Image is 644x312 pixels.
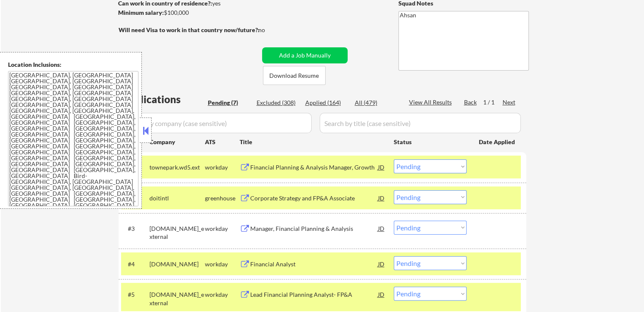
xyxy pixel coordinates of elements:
div: JD [377,256,386,271]
div: $100,000 [118,8,259,17]
div: Financial Analyst [250,260,378,268]
div: Status [394,134,467,149]
div: workday [205,260,240,268]
div: Title [240,138,386,146]
div: View All Results [409,98,454,107]
div: Company [149,138,205,146]
div: JD [377,221,386,236]
div: Applied (164) [305,99,348,107]
div: Corporate Strategy and FP&A Associate [250,194,378,203]
div: JD [377,287,386,302]
div: workday [205,224,240,233]
div: workday [205,163,240,172]
div: [DOMAIN_NAME]_external [149,224,205,241]
button: Add a Job Manually [262,47,348,63]
div: #3 [128,224,143,233]
div: 1 / 1 [483,98,503,107]
div: All (479) [355,99,397,107]
div: doitintl [149,194,205,203]
div: no [258,26,282,34]
div: Back [464,98,478,107]
div: ATS [205,138,240,146]
strong: Will need Visa to work in that country now/future?: [119,26,260,33]
div: [DOMAIN_NAME] [149,260,205,268]
div: #4 [128,260,143,268]
div: JD [377,190,386,205]
div: townepark.wd5.ext [149,163,205,172]
div: Lead Financial Planning Analyst- FP&A [250,290,378,299]
div: Next [503,98,516,107]
div: Date Applied [479,138,516,146]
div: Applications [121,94,205,104]
input: Search by title (case sensitive) [320,113,521,133]
div: Pending (7) [208,99,250,107]
button: Download Resume [263,66,326,85]
strong: Minimum salary: [118,9,164,16]
input: Search by company (case sensitive) [121,113,312,133]
div: Financial Planning & Analysis Manager, Growth [250,163,378,172]
div: #5 [128,290,143,299]
div: [DOMAIN_NAME]_external [149,290,205,307]
div: greenhouse [205,194,240,203]
div: Excluded (308) [257,99,299,107]
div: Manager, Financial Planning & Analysis [250,224,378,233]
div: workday [205,290,240,299]
div: Location Inclusions: [8,60,138,69]
div: JD [377,159,386,175]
